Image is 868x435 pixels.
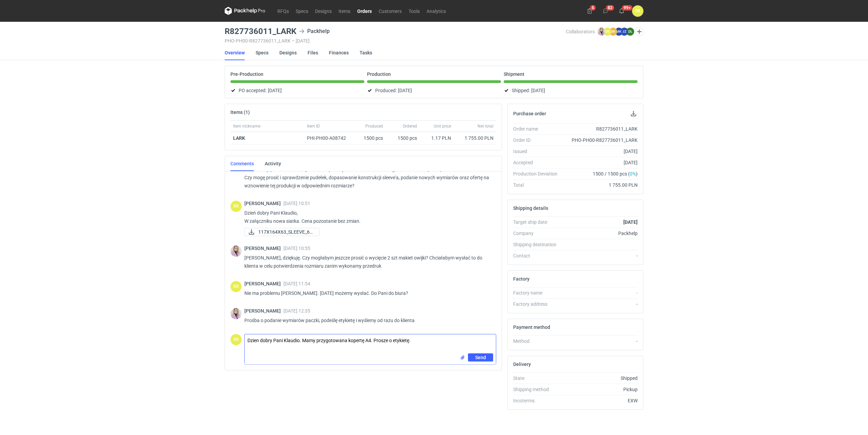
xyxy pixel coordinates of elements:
span: [DATE] [398,86,412,95]
div: Dominika Kaczyńska [230,201,242,212]
figcaption: MK [615,28,623,36]
span: Item ID [307,123,320,129]
div: EXW [563,397,638,404]
div: Shipped [563,375,638,382]
h2: Shipping details [513,205,548,211]
div: Order ID [513,137,563,144]
div: Produced: [367,86,501,95]
a: Files [308,45,318,60]
p: Dzień dobry [PERSON_NAME], nadałam paczkę na Pani nazwisko i z tego co widziałam [DATE] została d... [244,165,491,190]
div: Total [513,182,563,188]
div: Factory name [513,289,563,296]
a: Comments [230,156,254,171]
span: Produced [365,123,383,129]
div: 1500 pcs [386,132,420,145]
span: [PERSON_NAME] [244,201,283,206]
span: 117X164X63_SLEEVE_65... [258,228,314,236]
a: Finances [329,45,349,60]
textarea: Dzien dobry Pani Klaudio. Mamy przygotowana kopertę A4. Prosze o etykietę. [245,334,496,353]
a: 117X164X63_SLEEVE_65... [244,228,319,236]
figcaption: OŁ [626,28,634,36]
div: State [513,375,563,382]
a: Orders [354,7,375,15]
span: Ordered [403,123,417,129]
span: Item nickname [233,123,260,129]
div: 1 755.00 PLN [563,182,638,188]
div: Shipped: [504,86,638,95]
div: Order name [513,126,563,132]
p: Dzień dobry Pani Klaudio, W załączniku nowa siatka. Cena pozostanie bez zmian. [244,209,491,225]
a: Overview [225,45,245,60]
a: Customers [375,7,405,15]
div: Method [513,338,563,345]
figcaption: DK [603,28,611,36]
a: Tools [405,7,423,15]
div: Shipping method [513,386,563,393]
div: Contact [513,252,563,259]
button: DK [632,5,643,17]
div: PO accepted: [230,86,364,95]
p: Prośba o podanie wymiarów paczki, podeślę etykietę i wyślemy od razu do klienta [244,316,491,324]
div: PHI-PH00-A08742 [307,135,352,141]
a: Activity [265,156,281,171]
a: LARK [233,135,245,141]
img: Klaudia Wiśniewska [597,28,606,36]
a: Designs [279,45,297,60]
button: 82 [600,5,611,16]
div: Accepted [513,159,563,166]
div: Dominika Kaczyńska [632,5,643,17]
a: Specs [256,45,268,60]
div: Packhelp [563,230,638,237]
span: • [292,38,294,44]
span: [DATE] [268,86,282,95]
a: RFQs [274,7,292,15]
div: 1500 pcs [355,132,386,145]
a: Designs [312,7,335,15]
div: Dominika Kaczyńska [230,334,242,345]
div: 1.17 PLN [422,135,451,141]
span: [DATE] 10:55 [283,246,310,251]
button: 5 [584,5,595,16]
img: Klaudia Wiśniewska [230,246,242,257]
div: Packhelp [299,27,330,35]
div: Production Deviation [513,170,563,177]
span: Send [475,355,486,360]
div: R827736011_LARK [563,126,638,132]
div: - [563,252,638,259]
p: [PERSON_NAME], dziękuję. Czy mogłabym jeszcze prosić o wycięcie 2 szt makiet owijki? Chciałabym w... [244,254,491,270]
div: Target ship date [513,219,563,225]
figcaption: DK [230,334,242,345]
span: Unit price [434,123,451,129]
div: PHO-PH00-R827736011_LARK [DATE] [225,38,566,44]
button: 99+ [616,5,627,16]
span: 0% [630,171,636,177]
p: Production [367,71,391,77]
a: Items [335,7,354,15]
button: Download PO [629,110,638,118]
div: 1 755.00 PLN [456,135,493,141]
img: Klaudia Wiśniewska [230,308,242,319]
div: Factory address [513,301,563,307]
div: Incoterms [513,397,563,404]
span: [DATE] 12:35 [283,308,310,314]
svg: Packhelp Pro [225,7,265,15]
div: Shipping destination [513,241,563,248]
a: Specs [292,7,312,15]
strong: [DATE] [623,219,638,225]
button: Send [468,353,493,362]
p: Nie ma problemu [PERSON_NAME]. [DATE] możemy wysłać. Do Pani do biura? [244,289,491,297]
h2: Purchase order [513,111,546,116]
h2: Factory [513,276,530,282]
span: [DATE] [531,86,545,95]
div: 117X164X63_SLEEVE_65780.pdf [244,228,312,236]
span: Net total [478,123,493,129]
div: - [563,289,638,296]
span: Collaborators [566,29,595,34]
button: Edit collaborators [635,27,644,36]
span: [PERSON_NAME] [244,308,283,314]
p: Shipment [504,71,524,77]
div: Issued [513,148,563,155]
